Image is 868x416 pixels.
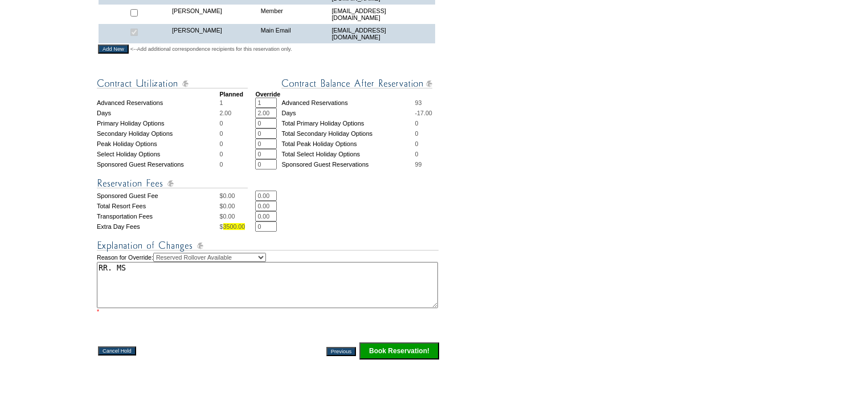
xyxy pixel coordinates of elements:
[223,223,245,230] span: 3500.00
[169,5,258,24] td: [PERSON_NAME]
[219,201,255,211] td: $
[97,211,219,221] td: Transportation Fees
[415,140,419,147] span: 0
[281,98,415,108] td: Advanced Reservations
[219,110,231,116] span: 2.00
[223,203,235,209] span: 0.00
[415,110,432,116] span: -17.00
[415,130,419,137] span: 0
[415,151,419,157] span: 0
[97,221,219,232] td: Extra Day Fees
[281,149,415,159] td: Total Select Holiday Options
[97,118,219,128] td: Primary Holiday Options
[98,45,129,54] input: Add New
[97,149,219,159] td: Select Holiday Options
[415,120,419,127] span: 0
[219,221,255,232] td: $
[97,239,439,253] img: Explanation of Changes
[281,128,415,139] td: Total Secondary Holiday Options
[329,24,435,43] td: [EMAIL_ADDRESS][DOMAIN_NAME]
[281,118,415,128] td: Total Primary Holiday Options
[281,76,432,91] img: Contract Balance After Reservation
[219,99,223,106] span: 1
[97,76,248,91] img: Contract Utilization
[98,346,136,356] input: Cancel Hold
[359,342,439,360] input: Click this button to finalize your reservation.
[219,191,255,201] td: $
[97,139,219,149] td: Peak Holiday Options
[219,161,223,168] span: 0
[281,159,415,169] td: Sponsored Guest Reservations
[415,161,422,168] span: 99
[219,211,255,221] td: $
[97,98,219,108] td: Advanced Reservations
[97,108,219,118] td: Days
[223,192,235,199] span: 0.00
[97,191,219,201] td: Sponsored Guest Fee
[415,99,422,106] span: 93
[329,5,435,24] td: [EMAIL_ADDRESS][DOMAIN_NAME]
[255,91,280,98] strong: Override
[97,176,248,191] img: Reservation Fees
[97,128,219,139] td: Secondary Holiday Options
[97,201,219,211] td: Total Resort Fees
[219,140,223,147] span: 0
[219,151,223,157] span: 0
[281,108,415,118] td: Days
[97,159,219,169] td: Sponsored Guest Reservations
[281,139,415,149] td: Total Peak Holiday Options
[219,120,223,127] span: 0
[223,213,235,220] span: 0.00
[258,5,329,24] td: Member
[219,91,243,98] strong: Planned
[97,253,440,315] td: Reason for Override:
[130,46,292,52] span: <--Add additional correspondence recipients for this reservation only.
[326,347,356,356] input: Previous
[258,24,329,43] td: Main Email
[169,24,258,43] td: [PERSON_NAME]
[219,130,223,137] span: 0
